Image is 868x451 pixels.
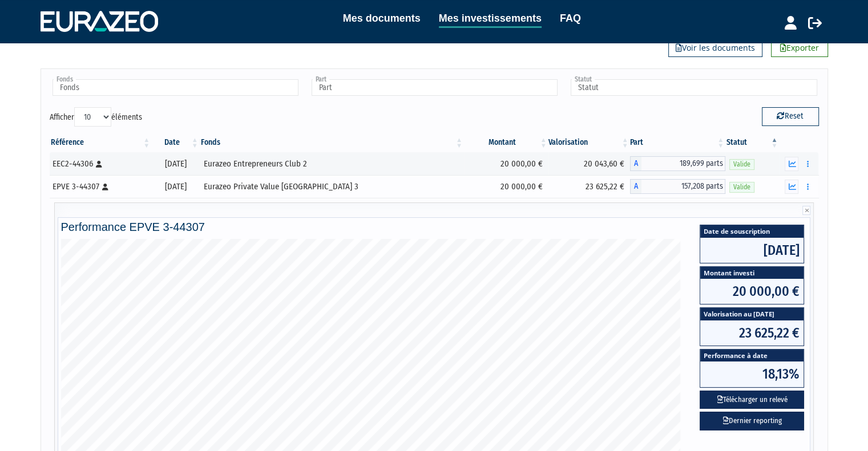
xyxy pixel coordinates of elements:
[41,11,158,31] img: 1732889491-logotype_eurazeo_blanc_rvb.png
[61,221,808,233] h4: Performance EPVE 3-44307
[630,156,725,171] div: A - Eurazeo Entrepreneurs Club 2
[464,175,548,198] td: 20 000,00 €
[630,156,641,171] span: A
[53,181,148,193] div: EPVE 3-44307
[151,133,199,152] th: Date: activer pour trier la colonne par ordre croissant
[700,279,804,304] span: 20 000,00 €
[343,10,421,26] a: Mes documents
[50,133,152,152] th: Référence : activer pour trier la colonne par ordre croissant
[548,133,630,152] th: Valorisation: activer pour trier la colonne par ordre croissant
[560,10,581,26] a: FAQ
[725,133,779,152] th: Statut : activer pour trier la colonne par ordre d&eacute;croissant
[700,225,804,237] span: Date de souscription
[200,133,464,152] th: Fonds: activer pour trier la colonne par ordre croissant
[668,39,762,57] a: Voir les documents
[155,181,195,193] div: [DATE]
[771,39,828,57] a: Exporter
[641,156,725,171] span: 189,699 parts
[50,107,142,127] label: Afficher éléments
[630,179,641,194] span: A
[762,107,819,125] button: Reset
[630,179,725,194] div: A - Eurazeo Private Value Europe 3
[700,391,804,409] button: Télécharger un relevé
[700,267,804,279] span: Montant investi
[729,182,754,193] span: Valide
[204,181,460,193] div: Eurazeo Private Value [GEOGRAPHIC_DATA] 3
[700,308,804,320] span: Valorisation au [DATE]
[700,350,804,361] span: Performance à date
[204,158,460,170] div: Eurazeo Entrepreneurs Club 2
[464,152,548,175] td: 20 000,00 €
[155,158,195,170] div: [DATE]
[700,361,804,387] span: 18,13%
[700,412,804,430] a: Dernier reporting
[439,10,542,28] a: Mes investissements
[464,133,548,152] th: Montant: activer pour trier la colonne par ordre croissant
[548,175,630,198] td: 23 625,22 €
[74,107,111,127] select: Afficheréléments
[700,238,804,263] span: [DATE]
[630,133,725,152] th: Part: activer pour trier la colonne par ordre croissant
[548,152,630,175] td: 20 043,60 €
[102,184,108,190] i: [Français] Personne physique
[53,158,148,170] div: EEC2-44306
[700,320,804,346] span: 23 625,22 €
[641,179,725,194] span: 157,208 parts
[729,159,754,170] span: Valide
[96,161,102,168] i: [Français] Personne physique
